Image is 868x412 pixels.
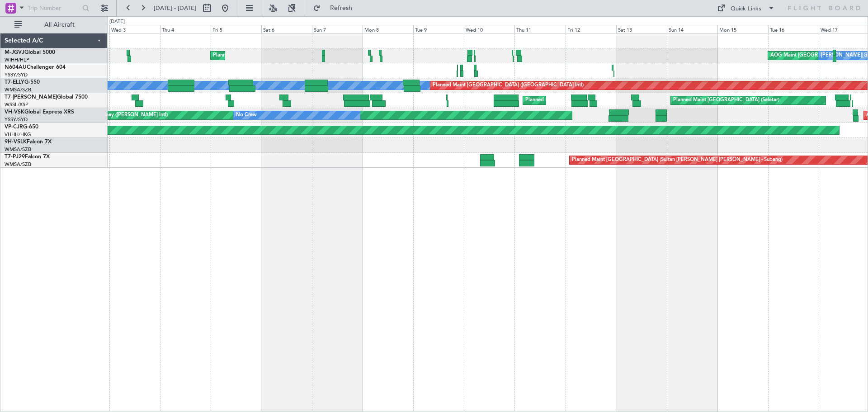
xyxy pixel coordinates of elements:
[514,25,565,33] div: Thu 11
[5,57,29,63] a: WIHH/HLP
[109,18,125,26] div: [DATE]
[667,25,717,33] div: Sun 14
[5,161,31,168] a: WMSA/SZB
[5,95,88,100] a: T7-[PERSON_NAME]Global 7500
[154,4,196,12] span: [DATE] - [DATE]
[5,131,31,138] a: VHHH/HKG
[5,109,24,115] span: VH-VSK
[236,109,257,122] div: No Crew
[211,25,261,33] div: Fri 5
[566,25,616,33] div: Fri 12
[10,18,98,32] button: All Aircraft
[572,153,783,167] div: Planned Maint [GEOGRAPHIC_DATA] (Sultan [PERSON_NAME] [PERSON_NAME] - Subang)
[464,25,514,33] div: Wed 10
[24,22,95,28] span: All Aircraft
[717,25,768,33] div: Mon 15
[616,25,667,33] div: Sat 13
[5,80,40,85] a: T7-ELLYG-550
[322,5,360,11] span: Refresh
[433,79,584,92] div: Planned Maint [GEOGRAPHIC_DATA] ([GEOGRAPHIC_DATA] Intl)
[5,65,27,70] span: N604AU
[5,50,55,55] a: M-JGVJGlobal 5000
[5,71,28,78] a: YSSY/SYD
[5,109,74,115] a: VH-VSKGlobal Express XRS
[5,154,50,160] a: T7-PJ29Falcon 7X
[5,65,66,70] a: N604AUChallenger 604
[363,25,413,33] div: Mon 8
[712,1,779,15] button: Quick Links
[28,1,80,15] input: Trip Number
[5,95,57,100] span: T7-[PERSON_NAME]
[160,25,211,33] div: Thu 4
[5,139,52,145] a: 9H-VSLKFalcon 7X
[5,50,24,55] span: M-JGVJ
[5,124,38,130] a: VP-CJRG-650
[109,25,160,33] div: Wed 3
[57,109,168,122] div: Unplanned Maint Sydney ([PERSON_NAME] Intl)
[525,94,614,107] div: Planned Maint Dubai (Al Maktoum Intl)
[213,49,319,62] div: Planned Maint [GEOGRAPHIC_DATA] (Seletar)
[413,25,464,33] div: Tue 9
[5,116,28,123] a: YSSY/SYD
[768,25,819,33] div: Tue 16
[5,139,27,145] span: 9H-VSLK
[5,101,28,108] a: WSSL/XSP
[5,86,31,93] a: WMSA/SZB
[309,1,363,15] button: Refresh
[5,146,31,153] a: WMSA/SZB
[261,25,312,33] div: Sat 6
[312,25,363,33] div: Sun 7
[5,80,24,85] span: T7-ELLY
[5,124,23,130] span: VP-CJR
[731,5,761,14] div: Quick Links
[673,94,779,107] div: Planned Maint [GEOGRAPHIC_DATA] (Seletar)
[5,154,25,160] span: T7-PJ29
